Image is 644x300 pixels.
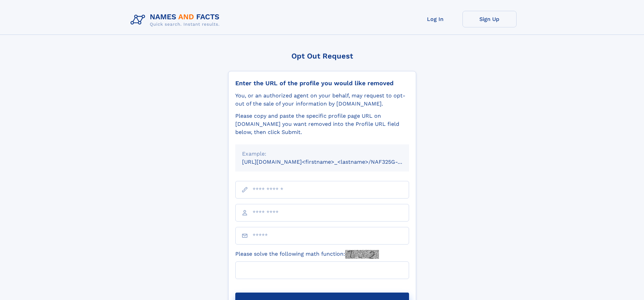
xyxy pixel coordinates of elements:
[235,92,409,108] div: You, or an authorized agent on your behalf, may request to opt-out of the sale of your informatio...
[462,11,517,27] a: Sign Up
[128,11,225,29] img: Logo Names and Facts
[228,52,416,60] div: Opt Out Request
[242,159,422,165] small: [URL][DOMAIN_NAME]<firstname>_<lastname>/NAF325G-xxxxxxxx
[235,112,409,136] div: Please copy and paste the specific profile page URL on [DOMAIN_NAME] you want removed into the Pr...
[408,11,462,27] a: Log In
[242,150,402,158] div: Example:
[235,250,379,259] label: Please solve the following math function:
[235,79,409,87] div: Enter the URL of the profile you would like removed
